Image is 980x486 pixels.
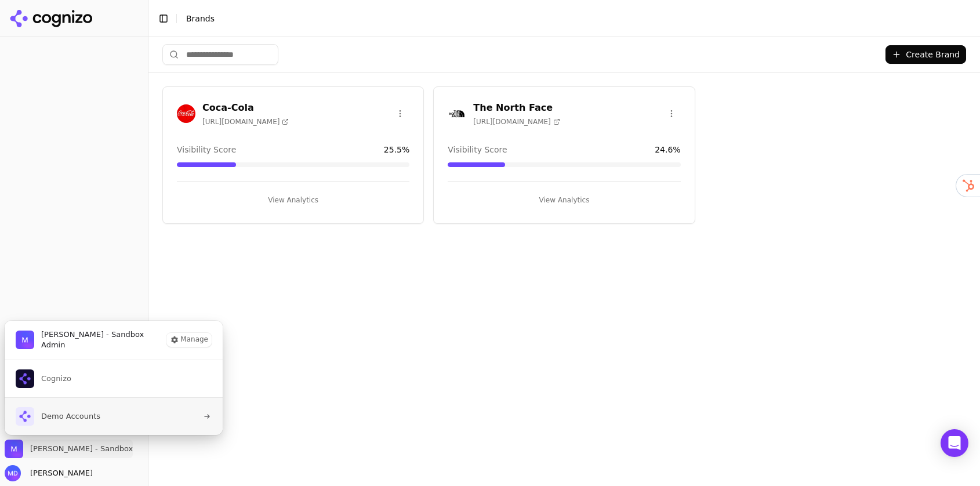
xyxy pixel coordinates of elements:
[473,117,560,126] span: [URL][DOMAIN_NAME]
[448,104,466,123] img: The North Face
[941,429,968,457] div: Open Intercom Messenger
[41,340,144,350] span: Admin
[473,101,560,115] h3: The North Face
[5,465,21,481] img: Melissa Dowd
[5,440,133,458] button: Close organization switcher
[16,331,34,349] img: Melissa Dowd - Sandbox
[166,333,212,347] button: Manage
[30,444,133,454] span: Melissa Dowd - Sandbox
[448,191,680,209] button: View Analytics
[202,117,289,126] span: [URL][DOMAIN_NAME]
[885,45,966,64] button: Create Brand
[177,144,236,155] span: Visibility Score
[26,468,93,478] span: [PERSON_NAME]
[5,440,23,458] img: Melissa Dowd - Sandbox
[448,144,507,155] span: Visibility Score
[41,411,100,422] span: Demo Accounts
[41,329,144,340] span: Melissa Dowd - Sandbox
[177,191,409,209] button: View Analytics
[384,144,409,155] span: 25.5 %
[186,14,215,23] span: Brands
[41,373,71,384] span: Cognizo
[16,407,34,426] img: Demo Accounts
[655,144,680,155] span: 24.6 %
[177,104,195,123] img: Coca-Cola
[5,465,93,481] button: Open user button
[186,13,948,24] nav: breadcrumb
[16,369,34,388] img: Cognizo
[5,321,223,435] div: Melissa Dowd - Sandbox is active
[202,101,289,115] h3: Coca-Cola
[4,360,223,435] div: List of all organization memberships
